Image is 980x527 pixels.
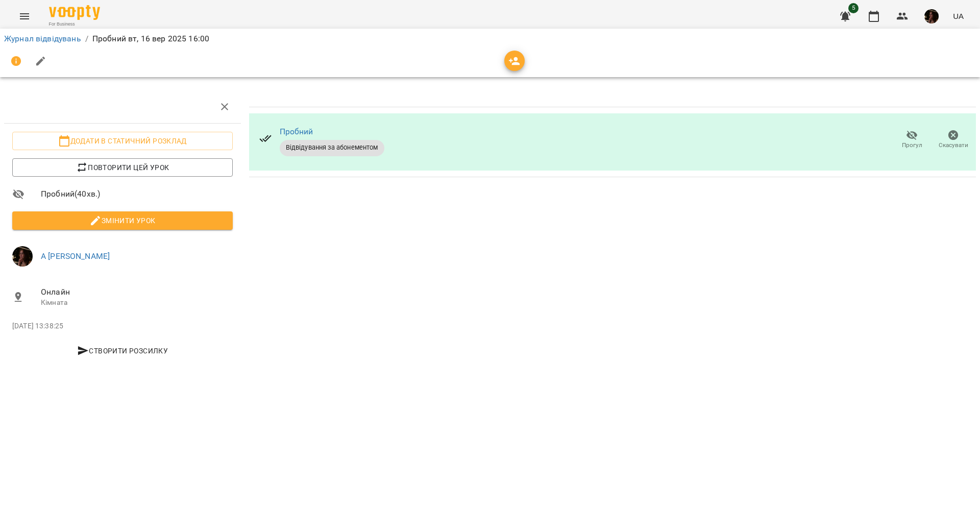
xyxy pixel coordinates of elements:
span: Повторити цей урок [20,161,225,174]
p: [DATE] 13:38:25 [12,321,233,331]
li: / [85,33,88,45]
a: Пробний [280,127,313,136]
button: Створити розсилку [12,342,233,360]
span: 5 [848,3,859,13]
p: Пробний вт, 16 вер 2025 16:00 [92,33,209,45]
span: Створити розсилку [16,345,229,357]
img: 1b79b5faa506ccfdadca416541874b02.jpg [924,9,939,23]
a: Журнал відвідувань [4,34,81,43]
span: Скасувати [939,141,968,150]
button: Скасувати [933,126,974,154]
button: Повторити цей урок [12,158,233,177]
button: UA [949,7,968,26]
p: Кімната [41,298,233,308]
img: 1b79b5faa506ccfdadca416541874b02.jpg [12,246,33,267]
span: Змінити урок [20,214,225,227]
a: А [PERSON_NAME] [41,251,110,261]
span: Відвідування за абонементом [280,143,384,152]
button: Menu [12,4,37,29]
nav: breadcrumb [4,33,976,45]
button: Змінити урок [12,211,233,230]
span: UA [953,11,964,21]
span: Прогул [902,141,922,150]
img: Voopty Logo [49,5,100,20]
span: For Business [49,21,100,28]
button: Додати в статичний розклад [12,132,233,150]
span: Пробний ( 40 хв. ) [41,188,233,200]
button: Прогул [891,126,933,154]
span: Онлайн [41,286,233,298]
span: Додати в статичний розклад [20,135,225,147]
